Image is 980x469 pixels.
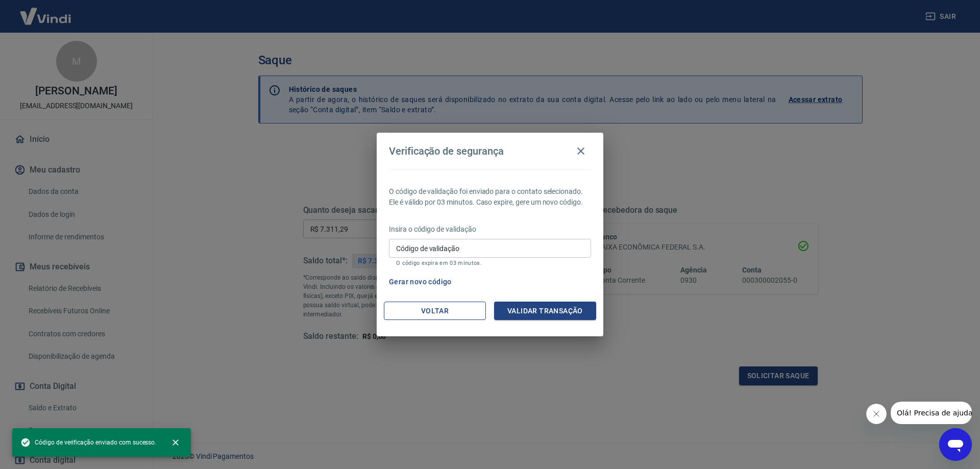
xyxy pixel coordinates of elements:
iframe: Fechar mensagem [866,404,887,424]
iframe: Mensagem da empresa [891,402,972,424]
button: Voltar [384,302,486,320]
p: O código de validação foi enviado para o contato selecionado. Ele é válido por 03 minutos. Caso e... [389,186,591,208]
p: Insira o código de validação [389,224,591,235]
iframe: Botão para abrir a janela de mensagens [939,428,972,461]
span: Olá! Precisa de ajuda? [6,7,86,15]
h4: Verificação de segurança [389,145,504,157]
button: Gerar novo código [385,273,456,291]
button: Validar transação [494,302,596,320]
p: O código expira em 03 minutos. [396,260,584,266]
button: close [164,431,187,454]
span: Código de verificação enviado com sucesso. [20,437,156,448]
